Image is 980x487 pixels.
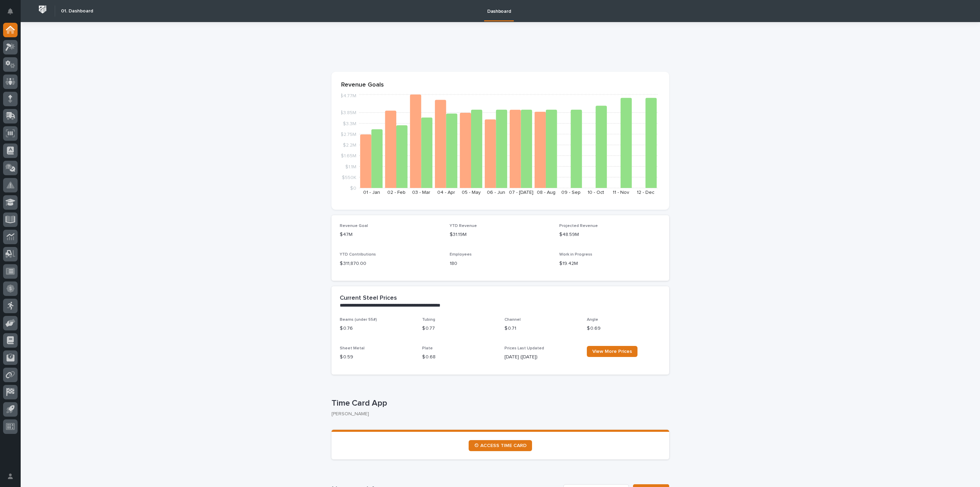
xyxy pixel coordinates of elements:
[340,132,356,137] tspan: $2.75M
[341,154,356,159] tspan: $1.65M
[587,325,661,332] p: $ 0.69
[340,260,441,267] p: $ 311,870.00
[559,231,661,238] p: $48.59M
[340,111,356,116] tspan: $3.85M
[36,3,49,16] img: Workspace Logo
[487,190,505,195] text: 06 - Jun
[637,190,654,195] text: 12 - Dec
[561,190,581,195] text: 09 - Sep
[331,411,664,417] p: [PERSON_NAME]
[559,260,661,267] p: $19.42M
[3,4,18,19] button: Notifications
[345,165,356,169] tspan: $1.1M
[587,318,598,322] span: Angle
[340,94,356,99] tspan: $4.77M
[340,252,376,257] span: YTD Contributions
[474,443,527,448] span: ⏲ ACCESS TIME CARD
[412,190,430,195] text: 03 - Mar
[340,224,368,228] span: Revenue Goal
[422,354,496,361] p: $ 0.68
[363,190,380,195] text: 01 - Jan
[504,325,579,332] p: $ 0.71
[613,190,629,195] text: 11 - Nov
[422,325,496,332] p: $ 0.77
[462,190,481,195] text: 05 - May
[469,440,532,451] a: ⏲ ACCESS TIME CARD
[537,190,555,195] text: 08 - Aug
[450,260,551,267] p: 180
[9,8,18,19] div: Notifications
[422,346,433,350] span: Plate
[342,175,356,180] tspan: $550K
[450,224,477,228] span: YTD Revenue
[592,349,632,354] span: View More Prices
[504,346,544,350] span: Prices Last Updated
[340,318,377,322] span: Beams (under 55#)
[450,252,472,257] span: Employees
[437,190,455,195] text: 04 - Apr
[343,143,356,148] tspan: $2.2M
[504,318,521,322] span: Channel
[509,190,533,195] text: 07 - [DATE]
[340,231,441,238] p: $47M
[387,190,406,195] text: 02 - Feb
[61,8,93,14] h2: 01. Dashboard
[341,81,660,89] p: Revenue Goals
[559,252,592,257] span: Work in Progress
[559,224,598,228] span: Projected Revenue
[450,231,551,238] p: $31.19M
[340,346,365,350] span: Sheet Metal
[588,190,604,195] text: 10 - Oct
[350,186,356,191] tspan: $0
[343,121,356,126] tspan: $3.3M
[587,346,637,357] a: View More Prices
[340,325,414,332] p: $ 0.76
[331,398,666,408] p: Time Card App
[504,354,579,361] p: [DATE] ([DATE])
[340,295,397,302] h2: Current Steel Prices
[422,318,435,322] span: Tubing
[340,354,414,361] p: $ 0.59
